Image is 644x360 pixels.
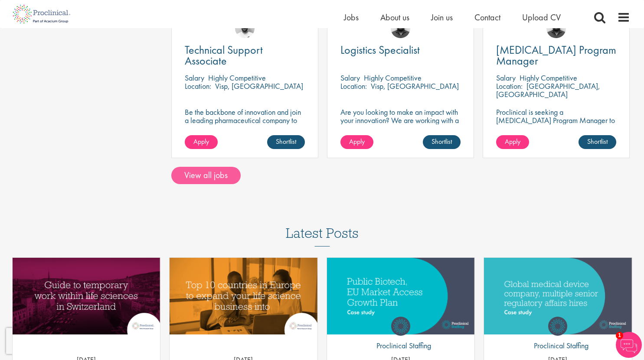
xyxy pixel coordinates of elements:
a: Apply [185,135,218,149]
a: Proclinical Staffing Proclinical Staffing [370,317,431,356]
h3: Latest Posts [286,226,359,246]
span: Logistics Specialist [340,42,420,57]
a: Upload CV [522,12,561,23]
p: Proclinical is seeking a [MEDICAL_DATA] Program Manager to join our client's team for an exciting... [496,108,616,157]
a: Link to a post [327,258,475,334]
a: Link to a post [13,258,160,334]
a: Proclinical Staffing Proclinical Staffing [527,317,588,356]
p: Proclinical Staffing [527,340,588,351]
a: Jobs [344,12,359,23]
a: Technical Support Associate [185,45,305,66]
a: Logistics Specialist [340,45,461,55]
span: Location: [496,81,523,91]
p: Highly Competitive [208,73,266,83]
span: Salary [185,73,204,83]
a: Apply [340,135,373,149]
span: 1 [616,332,623,339]
p: Are you looking to make an impact with your innovation? We are working with a well-established ph... [340,108,461,149]
p: Visp, [GEOGRAPHIC_DATA] [215,81,303,91]
p: Visp, [GEOGRAPHIC_DATA] [371,81,459,91]
a: View all jobs [171,167,241,184]
img: Emile De Beer [235,19,255,38]
span: Location: [340,81,367,91]
a: [MEDICAL_DATA] Program Manager [496,45,616,66]
span: Location: [185,81,211,91]
a: Link to a post [484,258,632,334]
span: Apply [349,137,365,146]
span: Apply [193,137,209,146]
a: Join us [431,12,453,23]
a: About us [380,12,409,23]
a: Shortlist [423,135,461,149]
a: Apply [496,135,529,149]
p: Highly Competitive [364,73,422,83]
span: Salary [340,73,360,83]
span: [MEDICAL_DATA] Program Manager [496,42,616,68]
a: Link to a post [170,258,317,334]
p: Be the backbone of innovation and join a leading pharmaceutical company to help keep life-changin... [185,108,305,141]
p: Proclinical Staffing [370,340,431,351]
img: Ashley Bennett [391,19,410,38]
a: Shortlist [267,135,305,149]
a: Shortlist [579,135,616,149]
iframe: reCAPTCHA [6,328,117,354]
span: Apply [505,137,520,146]
img: Top 10 countries in Europe for life science companies [170,258,317,334]
img: Chatbot [616,332,642,358]
span: Salary [496,73,516,83]
p: [GEOGRAPHIC_DATA], [GEOGRAPHIC_DATA] [496,81,600,99]
img: Proclinical Staffing [548,317,567,336]
a: Contact [474,12,500,23]
img: Proclinical Staffing [391,317,410,336]
span: Technical Support Associate [185,42,263,68]
p: Highly Competitive [520,73,577,83]
img: Ashley Bennett [546,19,566,38]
